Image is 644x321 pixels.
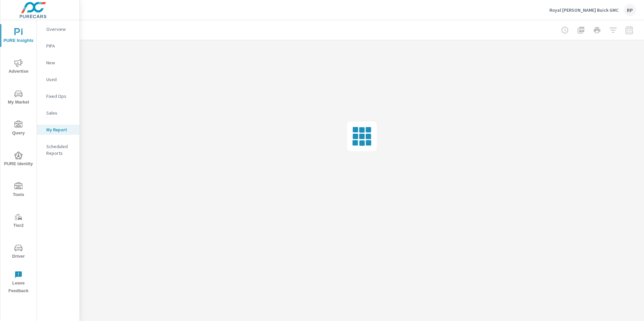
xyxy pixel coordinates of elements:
div: My Report [37,125,79,135]
div: PIPA [37,41,79,51]
span: Advertise [2,59,35,75]
div: New [37,58,79,68]
div: nav menu [0,20,37,298]
div: Sales [37,108,79,118]
p: Overview [46,26,74,33]
p: My Report [46,126,74,133]
p: New [46,59,74,66]
span: PURE Identity [2,151,35,168]
span: Leave Feedback [2,271,35,295]
p: Sales [46,110,74,116]
p: Fixed Ops [46,93,74,100]
div: Fixed Ops [37,91,79,101]
p: Used [46,76,74,83]
span: Tools [2,182,35,199]
span: Query [2,121,35,137]
span: Driver [2,244,35,260]
span: My Market [2,90,35,106]
div: Scheduled Reports [37,141,79,158]
span: PURE Insights [2,28,35,45]
div: Used [37,74,79,84]
div: RP [624,4,636,16]
span: Tier2 [2,213,35,230]
p: PIPA [46,43,74,49]
p: Royal [PERSON_NAME] Buick GMC [549,7,619,13]
p: Scheduled Reports [46,143,74,156]
div: Overview [37,24,79,34]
